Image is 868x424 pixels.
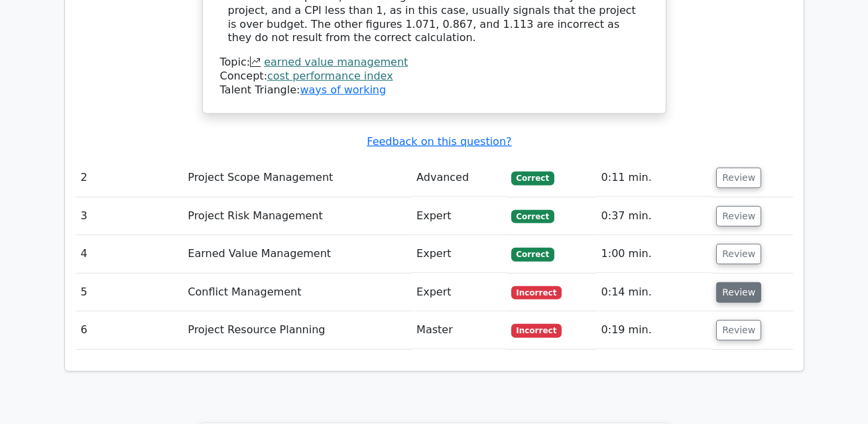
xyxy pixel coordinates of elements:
td: 0:14 min. [596,274,712,311]
button: Review [716,320,761,341]
td: 2 [76,159,183,197]
a: earned value management [264,56,408,68]
td: Expert [411,274,505,311]
span: Correct [511,210,554,223]
td: 3 [76,197,183,235]
span: Incorrect [511,286,562,299]
td: Advanced [411,159,505,197]
span: Correct [511,248,554,261]
button: Review [716,282,761,303]
td: Project Risk Management [182,197,411,235]
td: 0:11 min. [596,159,712,197]
span: Correct [511,172,554,185]
td: Project Scope Management [182,159,411,197]
div: Topic: [220,56,649,70]
span: Incorrect [511,324,562,337]
td: 1:00 min. [596,235,712,273]
td: Project Resource Planning [182,311,411,349]
a: Feedback on this question? [367,135,511,148]
button: Review [716,244,761,264]
td: 0:19 min. [596,311,712,349]
td: Master [411,311,505,349]
td: Expert [411,235,505,273]
td: 6 [76,311,183,349]
td: Expert [411,197,505,235]
button: Review [716,206,761,227]
a: ways of working [300,83,386,96]
td: Conflict Management [182,274,411,311]
td: 0:37 min. [596,197,712,235]
a: cost performance index [267,70,393,82]
td: Earned Value Management [182,235,411,273]
td: 5 [76,274,183,311]
td: 4 [76,235,183,273]
div: Talent Triangle: [220,56,649,97]
button: Review [716,168,761,188]
div: Concept: [220,70,649,83]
